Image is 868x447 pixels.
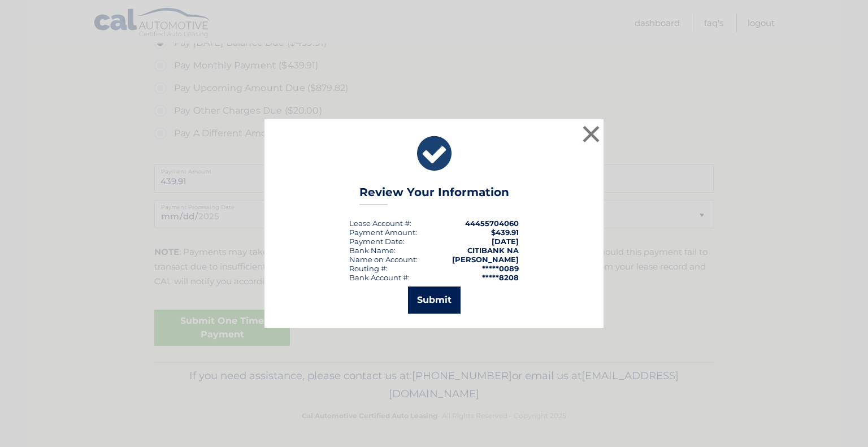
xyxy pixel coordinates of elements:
[452,255,519,264] strong: [PERSON_NAME]
[349,255,418,264] div: Name on Account:
[349,237,405,246] div: :
[467,246,519,255] strong: CITIBANK NA
[349,246,396,255] div: Bank Name:
[349,228,417,237] div: Payment Amount:
[492,237,519,246] span: [DATE]
[359,185,509,205] h3: Review Your Information
[408,287,461,314] button: Submit
[349,273,410,282] div: Bank Account #:
[349,237,403,246] span: Payment Date
[465,219,519,228] strong: 44455704060
[349,264,388,273] div: Routing #:
[580,123,602,145] button: ×
[349,219,411,228] div: Lease Account #:
[491,228,519,237] span: $439.91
